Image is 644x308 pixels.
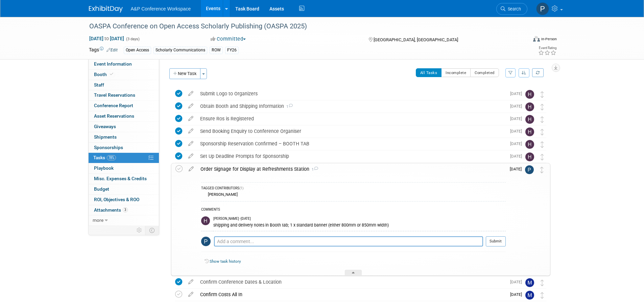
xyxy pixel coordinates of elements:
[131,6,191,11] span: A&P Conference Workspace
[210,47,223,54] div: ROW
[94,72,115,77] span: Booth
[89,205,159,215] a: Attachments3
[89,90,159,100] a: Travel Reservations
[201,207,506,214] div: COMMENTS
[197,113,506,124] div: Ensure Ros is Registered
[89,80,159,90] a: Staff
[201,216,210,225] img: Hannah Siegel
[123,207,128,212] span: 3
[89,122,159,132] a: Giveaways
[525,152,534,161] img: Hannah Siegel
[89,35,124,42] span: [DATE] [DATE]
[206,192,238,197] div: [PERSON_NAME]
[185,103,197,109] a: edit
[89,215,159,226] a: more
[525,140,534,149] img: Hannah Siegel
[89,184,159,194] a: Budget
[510,91,525,96] span: [DATE]
[185,291,197,298] a: edit
[94,176,147,181] span: Misc. Expenses & Credits
[94,103,133,108] span: Conference Report
[525,115,534,124] img: Hannah Siegel
[125,37,140,41] span: (3 days)
[525,127,534,136] img: Hannah Siegel
[510,167,525,171] span: [DATE]
[185,153,197,159] a: edit
[525,165,534,174] img: Phoebe Murphy-Dunn
[540,167,544,173] i: Move task
[487,35,557,45] div: Event Format
[185,116,197,122] a: edit
[134,226,145,235] td: Personalize Event Tab Strip
[87,20,517,32] div: OASPA Conference on Open Access Scholarly Publishing (OASPA 2025)
[153,47,207,54] div: Scholarly Communications
[486,236,506,246] button: Submit
[185,128,197,134] a: edit
[94,134,117,140] span: Shipments
[94,165,114,171] span: Playbook
[538,46,556,50] div: Event Rating
[510,104,525,109] span: [DATE]
[94,113,134,119] span: Asset Reservations
[541,154,544,160] i: Move task
[94,197,139,202] span: ROI, Objectives & ROO
[89,46,118,54] td: Tags
[197,138,506,149] div: Sponsorship Reservation Confirmed – BOOTH TAB
[93,155,116,160] span: Tasks
[213,221,506,228] div: shipping and delivery notes in Booth tab; 1 x standard banner (either 800mm or 850mm width)
[89,163,159,173] a: Playbook
[94,92,135,98] span: Travel Reservations
[124,47,151,54] div: Open Access
[201,237,211,246] img: Phoebe Murphy-Dunn
[525,278,534,287] img: Matt Hambridge
[541,280,544,286] i: Move task
[541,37,557,42] div: In-Person
[541,104,544,110] i: Move task
[510,116,525,121] span: [DATE]
[89,70,159,80] a: Booth
[416,68,442,77] button: All Tasks
[94,61,132,67] span: Event Information
[185,141,197,147] a: edit
[89,153,159,163] a: Tasks78%
[89,59,159,69] a: Event Information
[185,91,197,97] a: edit
[533,36,540,42] img: Format-Inperson.png
[197,100,506,112] div: Obtain Booth and Shipping Information
[505,6,521,11] span: Search
[213,216,251,221] span: [PERSON_NAME] - [DATE]
[106,48,118,52] a: Edit
[525,90,534,99] img: Hannah Siegel
[374,37,458,42] span: [GEOGRAPHIC_DATA], [GEOGRAPHIC_DATA]
[185,166,197,172] a: edit
[185,279,197,285] a: edit
[107,155,116,160] span: 78%
[197,125,506,137] div: Send Booking Enquiry to Conference Organiser
[541,141,544,148] i: Move task
[210,259,241,264] a: Show task history
[510,292,525,297] span: [DATE]
[225,47,239,54] div: FY26
[89,6,123,13] img: ExhibitDay
[197,289,506,300] div: Confirm Costs All In
[496,3,527,15] a: Search
[89,143,159,153] a: Sponsorships
[94,124,116,129] span: Giveaways
[89,195,159,205] a: ROI, Objectives & ROO
[541,292,544,299] i: Move task
[441,68,471,77] button: Incomplete
[208,35,248,43] button: Committed
[470,68,499,77] button: Completed
[169,68,200,79] button: New Task
[201,186,506,192] div: TAGGED CONTRIBUTORS
[94,207,128,213] span: Attachments
[239,186,243,190] span: (1)
[541,129,544,135] i: Move task
[536,2,549,15] img: Phoebe Murphy-Dunn
[110,72,113,76] i: Booth reservation complete
[145,226,159,235] td: Toggle Event Tabs
[197,276,506,288] div: Confirm Conference Dates & Location
[541,91,544,98] i: Move task
[89,111,159,121] a: Asset Reservations
[510,154,525,159] span: [DATE]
